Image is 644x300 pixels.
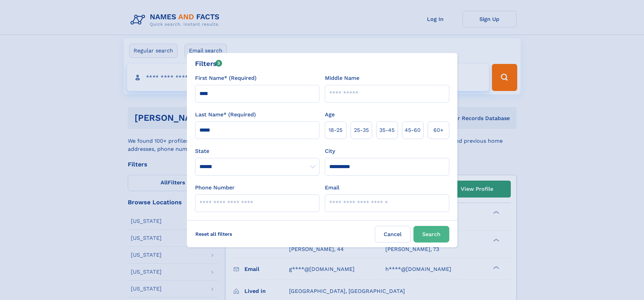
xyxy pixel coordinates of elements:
[325,147,335,155] label: City
[195,184,235,192] label: Phone Number
[195,111,256,119] label: Last Name* (Required)
[413,226,449,243] button: Search
[325,111,335,119] label: Age
[195,147,319,155] label: State
[354,126,369,134] span: 25‑35
[195,74,257,82] label: First Name* (Required)
[325,74,359,82] label: Middle Name
[191,226,237,242] label: Reset all filters
[195,59,222,69] div: Filters
[329,126,342,134] span: 18‑25
[433,126,444,134] span: 60+
[379,126,395,134] span: 35‑45
[405,126,421,134] span: 45‑60
[325,184,339,192] label: Email
[375,226,411,243] label: Cancel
